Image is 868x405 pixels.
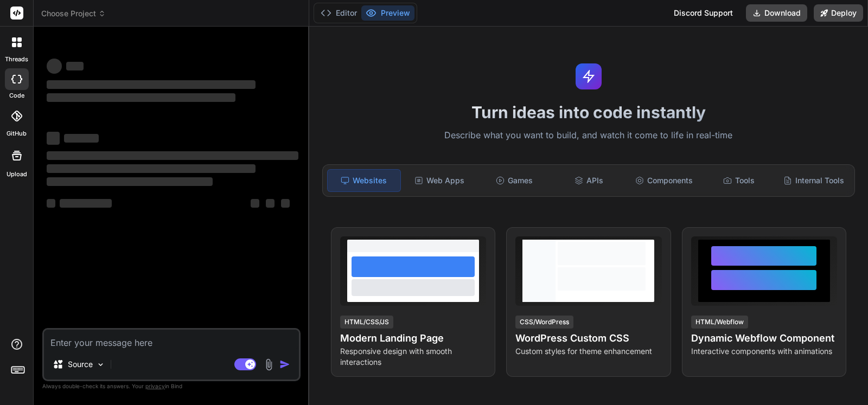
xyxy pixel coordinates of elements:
p: Interactive components with animations [691,346,837,357]
span: ‌ [47,199,55,208]
span: ‌ [47,80,256,89]
label: GitHub [7,129,27,138]
p: Always double-check its answers. Your in Bind [42,381,301,391]
span: ‌ [47,177,213,186]
p: Describe what you want to build, and watch it come to life in real-time [316,128,861,143]
span: Choose Project [41,8,106,19]
span: ‌ [47,93,235,102]
span: ‌ [251,199,259,208]
p: Responsive design with smooth interactions [340,346,486,368]
div: Discord Support [667,4,739,22]
span: ‌ [47,164,256,173]
div: HTML/Webflow [691,316,748,329]
div: HTML/CSS/JS [340,316,393,329]
div: Web Apps [403,169,476,192]
p: Source [68,359,93,370]
span: ‌ [66,62,84,70]
div: Websites [327,169,401,192]
p: Custom styles for theme enhancement [515,346,661,357]
button: Preview [361,5,414,21]
button: Editor [316,5,361,21]
div: APIs [553,169,626,192]
span: ‌ [47,59,62,74]
img: attachment [263,358,275,371]
h4: WordPress Custom CSS [515,331,661,346]
span: ‌ [64,134,99,143]
button: Deploy [814,4,863,22]
span: ‌ [60,199,112,208]
img: Pick Models [96,360,105,369]
label: code [9,91,24,100]
label: threads [5,55,28,64]
h1: Turn ideas into code instantly [316,102,861,122]
span: ‌ [281,199,290,208]
button: Download [746,4,807,22]
h4: Dynamic Webflow Component [691,331,837,346]
h4: Modern Landing Page [340,331,486,346]
div: Games [478,169,551,192]
img: icon [279,359,290,370]
span: ‌ [47,151,298,160]
label: Upload [7,170,27,179]
div: Internal Tools [777,169,850,192]
div: Components [628,169,700,192]
span: privacy [145,383,165,389]
span: ‌ [266,199,275,208]
div: CSS/WordPress [515,316,573,329]
div: Tools [703,169,775,192]
span: ‌ [47,132,60,145]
